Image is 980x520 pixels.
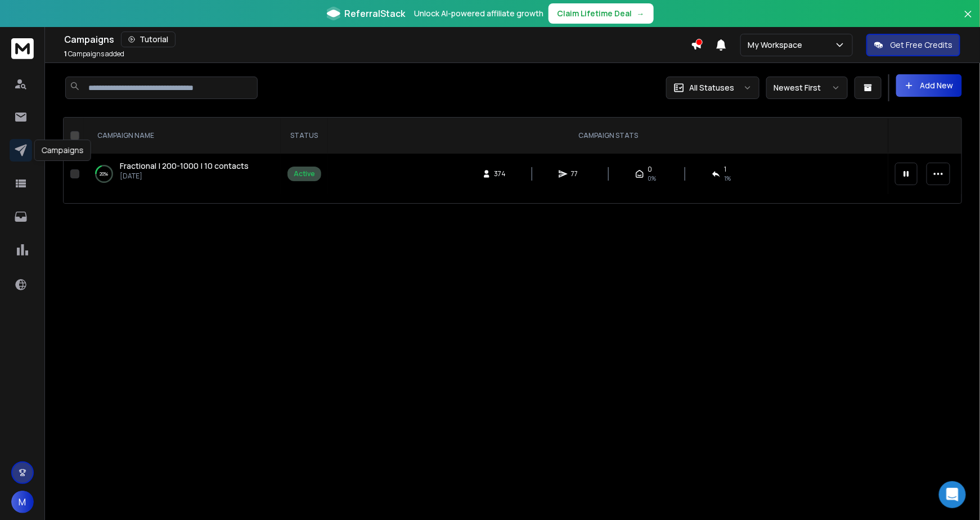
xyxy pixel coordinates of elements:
[549,3,654,24] button: Claim Lifetime Deal→
[724,165,726,174] span: 1
[345,7,406,20] span: ReferralStack
[64,32,691,47] div: Campaigns
[100,168,109,180] p: 20 %
[120,160,249,172] a: Fractional | 200-1000 | 10 contacts
[495,169,506,178] span: 374
[121,32,176,47] button: Tutorial
[84,154,281,194] td: 20%Fractional | 200-1000 | 10 contacts[DATE]
[890,39,952,51] p: Get Free Credits
[11,491,34,513] button: M
[961,7,975,34] button: Close banner
[571,169,582,178] span: 77
[939,481,966,508] div: Open Intercom Messenger
[648,174,656,183] span: 0%
[281,118,328,154] th: STATUS
[648,165,652,174] span: 0
[120,172,249,181] p: [DATE]
[689,82,734,93] p: All Statuses
[766,77,848,99] button: Newest First
[748,39,807,51] p: My Workspace
[84,118,281,154] th: CAMPAIGN NAME
[328,118,888,154] th: CAMPAIGN STATS
[294,169,315,178] div: Active
[120,160,249,171] span: Fractional | 200-1000 | 10 contacts
[896,74,962,97] button: Add New
[64,50,124,59] p: Campaigns added
[64,49,67,59] span: 1
[637,8,645,19] span: →
[866,34,960,56] button: Get Free Credits
[724,174,731,183] span: 1 %
[34,140,91,161] div: Campaigns
[415,8,544,19] p: Unlock AI-powered affiliate growth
